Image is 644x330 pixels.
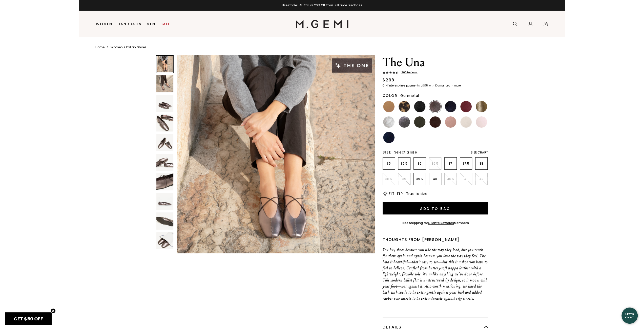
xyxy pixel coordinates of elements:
p: 39.5 [414,177,426,181]
span: GET $50 OFF [14,316,43,322]
klarna-placement-style-body: with Klarna [429,84,445,87]
img: Light Tan [383,101,394,112]
p: 35.5 [398,162,410,166]
img: The Una [156,95,174,112]
div: $298 [383,77,394,83]
img: The Una [156,134,174,151]
a: Men [147,22,155,26]
a: Women [96,22,112,26]
klarna-placement-style-cta: Learn more [446,84,461,87]
a: Learn more [445,84,461,87]
img: Navy [383,132,394,143]
img: Military [414,116,425,128]
p: 37.5 [460,162,472,166]
span: True to size [406,191,427,196]
div: Size Chart [471,150,488,155]
img: Ballerina Pink [476,116,487,128]
img: The Una [156,115,174,132]
h2: Size [383,150,391,154]
button: Add to Bag [383,202,488,214]
img: The Una [156,173,174,190]
p: 36 [414,162,426,166]
p: 37 [445,162,456,166]
p: 39 [398,177,410,181]
img: The Una [156,232,174,249]
p: 41 [460,177,472,181]
p: 38.5 [383,177,395,181]
a: Cliente Rewards [428,221,454,225]
button: Close teaser [51,308,56,313]
img: Antique Rose [445,116,456,128]
img: The Una [177,55,375,253]
a: 200Reviews [383,71,488,75]
p: 36.5 [429,162,441,166]
a: Sale [160,22,170,26]
div: Let's Chat [621,312,638,319]
img: Gunmetal [399,116,410,128]
klarna-placement-style-body: Or 4 interest-free payments of [383,84,423,87]
h1: The Una [383,55,488,70]
img: Burgundy [460,101,472,112]
div: Thoughts from [PERSON_NAME] [383,237,488,243]
p: 35 [383,162,395,166]
div: GET $50 OFFClose teaser [5,312,52,325]
h2: Color [383,94,398,98]
img: The Una [156,75,174,93]
a: Home [95,45,105,49]
img: M.Gemi [296,20,348,28]
p: 40 [429,177,441,181]
span: 3 [543,23,548,28]
img: The Una [156,212,174,230]
img: The Una [156,193,174,210]
span: You buy shoes because you like the way they look, but you reach for them again and again because ... [383,247,488,301]
img: Gold [476,101,487,112]
div: 1 / 2 [79,3,565,7]
p: 40.5 [445,177,456,181]
img: Cocoa [429,101,441,112]
img: Midnight Blue [445,101,456,112]
img: Leopard Print [399,101,410,112]
span: Gunmetal [400,93,419,98]
h2: Fit Tip [389,192,403,196]
p: 38 [475,162,487,166]
a: Women's Italian Shoes [111,45,147,49]
img: Black [414,101,425,112]
span: 200 Review s [398,71,418,74]
a: Handbags [117,22,141,26]
img: Chocolate [429,116,441,128]
img: The Una [156,154,174,171]
span: Select a size [394,150,417,155]
klarna-placement-style-amount: $75 [423,84,428,87]
img: Ecru [460,116,472,128]
p: 42 [475,177,487,181]
div: Free Shipping for Members [402,221,469,225]
img: Silver [383,116,394,128]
